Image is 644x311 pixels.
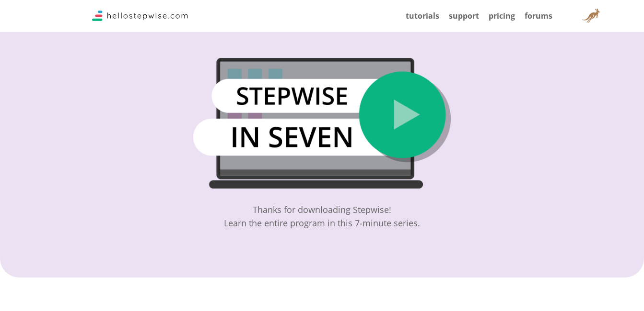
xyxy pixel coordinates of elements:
img: User Avatar [579,4,603,28]
a: Stepwise [92,13,188,23]
img: thumbnailGuid1 [193,58,451,189]
a: support [449,11,479,21]
a: forums [525,11,552,21]
a: tutorials [406,11,439,21]
div: Thanks for downloading Stepwise! Learn the entire program in this 7-minute series. [224,203,420,230]
a: pricing [489,11,515,21]
img: Logo [92,11,188,21]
